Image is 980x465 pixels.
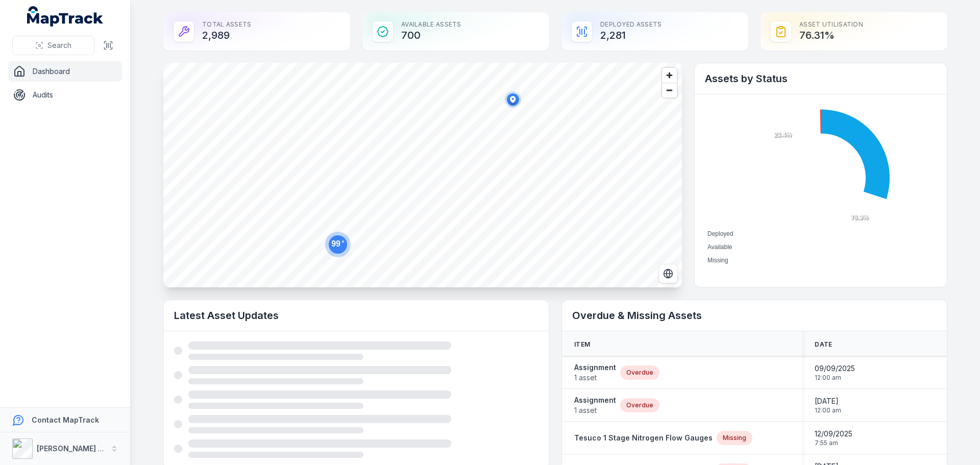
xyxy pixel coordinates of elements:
text: 99 [331,239,345,248]
span: Search [47,40,71,51]
span: 09/09/2025 [815,363,855,374]
span: Item [574,340,590,349]
time: 9/9/2025, 12:00:00 AM [815,363,855,382]
span: 7:55 am [815,439,852,447]
strong: Assignment [574,395,616,405]
a: Audits [8,85,122,105]
div: Overdue [620,398,659,412]
span: 1 asset [574,405,616,415]
tspan: + [341,239,345,244]
span: 12:00 am [815,374,855,382]
span: 12:00 am [815,406,841,414]
span: Available [707,243,732,251]
span: 12/09/2025 [815,429,852,439]
span: Date [815,340,832,349]
div: Overdue [620,365,659,380]
span: Missing [707,257,728,264]
span: [DATE] [815,396,841,406]
h2: Overdue & Missing Assets [572,308,937,323]
span: 1 asset [574,373,616,383]
button: Search [12,36,94,55]
strong: [PERSON_NAME] Air [37,444,108,453]
a: Dashboard [8,61,122,82]
span: Deployed [707,230,733,237]
a: MapTrack [27,6,104,27]
a: Assignment1 asset [574,395,616,415]
time: 9/13/2025, 12:00:00 AM [815,396,841,414]
h2: Latest Asset Updates [174,308,538,323]
a: Assignment1 asset [574,362,616,383]
a: Tesuco 1 Stage Nitrogen Flow Gauges [574,433,713,443]
strong: Assignment [574,362,616,373]
button: Switch to Satellite View [658,264,678,283]
canvas: Map [163,63,682,287]
button: Zoom in [662,68,677,83]
button: Zoom out [662,83,677,97]
h2: Assets by Status [705,71,937,86]
div: Missing [717,431,752,445]
time: 9/12/2025, 7:55:11 AM [815,429,852,447]
strong: Contact MapTrack [32,415,99,424]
